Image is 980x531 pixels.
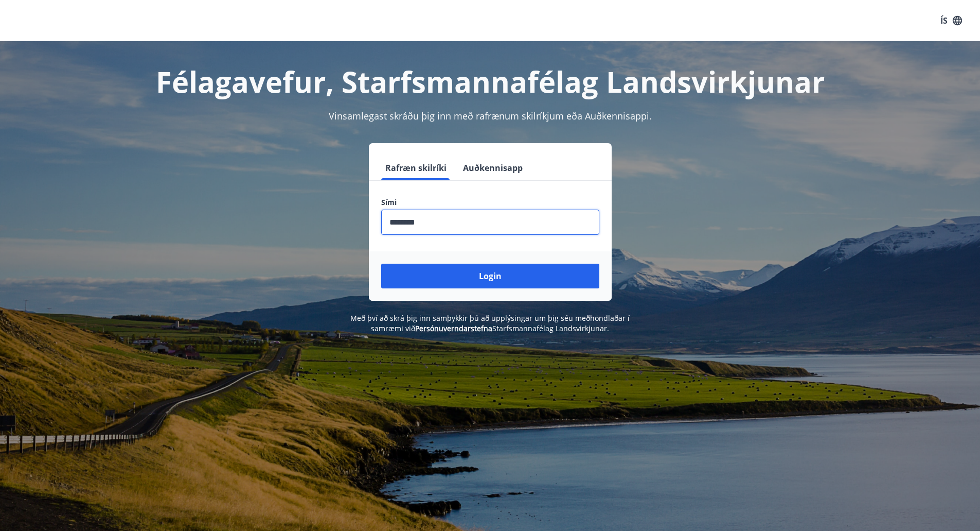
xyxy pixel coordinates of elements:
[459,156,527,180] button: Auðkennisapp
[132,62,848,101] h1: Félagavefur, Starfsmannafélag Landsvirkjunar
[381,197,599,208] label: Sími
[381,264,599,288] button: Login
[350,313,630,333] span: Með því að skrá þig inn samþykkir þú að upplýsingar um þig séu meðhöndlaðar í samræmi við Starfsm...
[935,11,968,30] button: ÍS
[415,323,492,333] a: Persónuverndarstefna
[381,156,451,180] button: Rafræn skilríki
[329,110,652,122] span: Vinsamlegast skráðu þig inn með rafrænum skilríkjum eða Auðkennisappi.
